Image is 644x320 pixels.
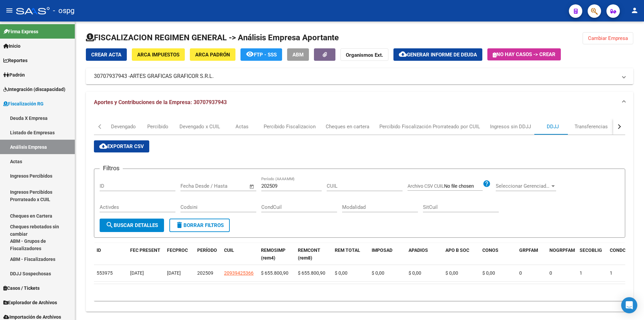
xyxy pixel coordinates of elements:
span: GRPFAM [519,247,538,253]
datatable-header-cell: CONDCUIL [607,243,637,265]
div: Open Intercom Messenger [621,297,637,313]
span: Reportes [3,57,28,64]
datatable-header-cell: FECPROC [164,243,195,265]
span: Buscar Detalles [106,222,158,228]
input: Fecha fin [214,183,246,189]
span: SECOBLIG [580,247,602,253]
span: Generar informe de deuda [407,52,477,58]
button: Cambiar Empresa [583,32,633,44]
span: CONOS [482,247,498,253]
span: ARCA Padrón [195,52,230,58]
h3: Filtros [100,164,123,173]
div: Transferencias [575,123,608,130]
span: REM TOTAL [335,247,360,253]
datatable-header-cell: PERÍODO [195,243,221,265]
span: $ 0,00 [409,270,421,276]
span: No hay casos -> Crear [493,51,555,57]
span: FTP - SSS [254,52,277,58]
div: Devengado [111,123,136,130]
mat-icon: help [483,180,491,188]
span: REMOSIMP (rem4) [261,247,285,261]
span: ID [97,247,101,253]
span: ARCA Impuestos [137,52,179,58]
mat-icon: cloud_download [99,142,107,150]
button: ARCA Padrón [190,48,235,61]
button: Exportar CSV [94,140,149,152]
span: Cambiar Empresa [588,35,628,41]
span: ARTES GRAFICAS GRAFICOR S.R.L. [130,73,214,80]
span: FEC PRESENT [130,247,160,253]
span: 553975 [97,270,113,276]
datatable-header-cell: GRPFAM [517,243,547,265]
button: Organismos Ext. [340,48,388,61]
span: [DATE] [167,270,181,276]
span: Inicio [3,42,20,50]
span: 0 [519,270,522,276]
datatable-header-cell: IMPOSAD [369,243,406,265]
span: Padrón [3,71,25,79]
datatable-header-cell: APADIOS [406,243,443,265]
datatable-header-cell: SECOBLIG [577,243,607,265]
mat-expansion-panel-header: 30707937943 -ARTES GRAFICAS GRAFICOR S.R.L. [86,68,633,84]
span: Crear Acta [91,52,121,58]
span: Fiscalización RG [3,100,44,107]
button: Open calendar [248,183,256,190]
span: $ 0,00 [482,270,495,276]
datatable-header-cell: CONOS [480,243,517,265]
datatable-header-cell: CUIL [221,243,258,265]
span: Integración (discapacidad) [3,86,65,93]
span: CONDCUIL [610,247,633,253]
div: Devengado x CUIL [179,123,220,130]
div: Percibido [147,123,168,130]
span: APO B SOC [445,247,469,253]
span: $ 655.800,90 [298,270,325,276]
span: Exportar CSV [99,143,144,149]
input: Fecha inicio [180,183,208,189]
button: Generar informe de deuda [393,48,482,61]
div: Percibido Fiscalización Prorrateado por CUIL [379,123,480,130]
span: Seleccionar Gerenciador [496,183,550,189]
datatable-header-cell: APO B SOC [443,243,480,265]
button: No hay casos -> Crear [487,48,561,60]
div: Aportes y Contribuciones de la Empresa: 30707937943 [86,113,633,312]
datatable-header-cell: REM TOTAL [332,243,369,265]
button: Buscar Detalles [100,219,164,232]
mat-icon: search [106,221,114,229]
div: Ingresos sin DDJJ [490,123,531,130]
span: REMCONT (rem8) [298,247,320,261]
span: NOGRPFAM [549,247,575,253]
strong: Organismos Ext. [346,52,383,58]
mat-icon: delete [175,221,183,229]
datatable-header-cell: FEC PRESENT [127,243,164,265]
button: FTP - SSS [240,48,282,61]
datatable-header-cell: REMCONT (rem8) [295,243,332,265]
datatable-header-cell: NOGRPFAM [547,243,577,265]
span: 1 [580,270,582,276]
mat-icon: remove_red_eye [246,50,254,58]
span: [DATE] [130,270,144,276]
div: Actas [235,123,249,130]
span: 1 [610,270,612,276]
div: DDJJ [547,123,559,130]
mat-icon: cloud_download [399,50,407,58]
mat-expansion-panel-header: Aportes y Contribuciones de la Empresa: 30707937943 [86,92,633,113]
span: $ 0,00 [445,270,458,276]
button: Crear Acta [86,48,127,61]
button: ARCA Impuestos [132,48,185,61]
input: Archivo CSV CUIL [444,183,483,189]
mat-icon: person [631,6,639,14]
span: $ 0,00 [335,270,347,276]
mat-panel-title: 30707937943 - [94,73,617,80]
span: 0 [549,270,552,276]
span: Explorador de Archivos [3,299,57,306]
span: ABM [292,52,304,58]
span: $ 0,00 [372,270,384,276]
span: PERÍODO [197,247,217,253]
span: - ospg [53,3,74,18]
h1: FISCALIZACION REGIMEN GENERAL -> Análisis Empresa Aportante [86,32,339,43]
span: 202509 [197,270,213,276]
button: ABM [287,48,309,61]
mat-icon: menu [5,6,13,14]
div: Cheques en cartera [326,123,369,130]
span: $ 655.800,90 [261,270,288,276]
